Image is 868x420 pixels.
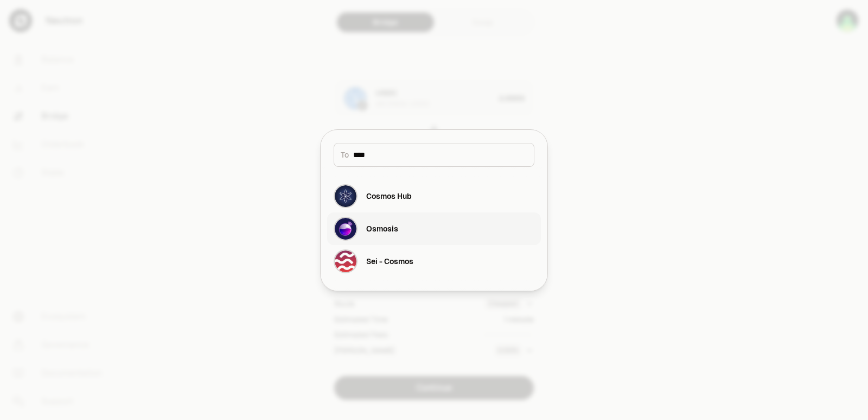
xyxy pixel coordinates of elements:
[327,180,541,212] button: Cosmos Hub LogoCosmos Hub
[334,249,358,273] img: Sei - Cosmos Logo
[366,256,413,267] div: Sei - Cosmos
[366,191,412,202] div: Cosmos Hub
[327,212,541,245] button: Osmosis LogoOsmosis
[366,223,398,234] div: Osmosis
[327,245,541,278] button: Sei - Cosmos LogoSei - Cosmos
[334,184,358,208] img: Cosmos Hub Logo
[341,149,349,160] span: To
[334,217,358,241] img: Osmosis Logo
